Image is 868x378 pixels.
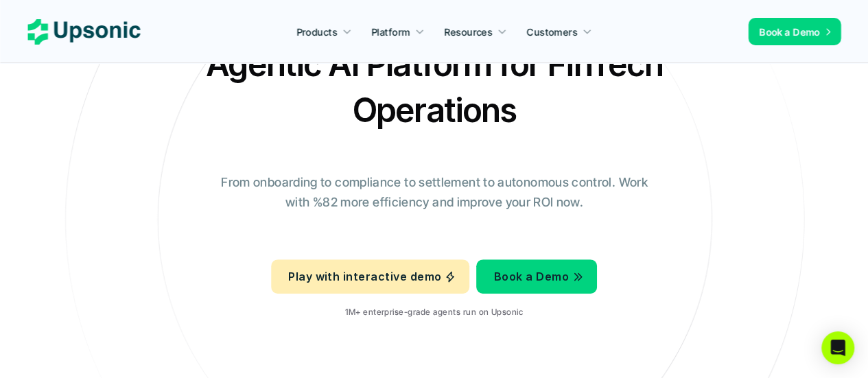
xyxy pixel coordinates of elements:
p: Play with interactive demo [288,267,441,287]
p: From onboarding to compliance to settlement to autonomous control. Work with %82 more efficiency ... [211,173,657,213]
h2: Agentic AI Platform for FinTech Operations [194,41,675,133]
a: Book a Demo [477,259,597,294]
a: Products [288,19,360,44]
a: Book a Demo [748,18,841,45]
p: 1M+ enterprise-grade agents run on Upsonic [345,307,523,317]
p: Book a Demo [494,267,569,287]
p: Resources [445,25,493,39]
p: Platform [371,25,410,39]
p: Customers [527,25,578,39]
div: Open Intercom Messenger [821,331,854,364]
p: Book a Demo [759,25,820,39]
a: Play with interactive demo [271,259,469,294]
p: Products [296,25,337,39]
